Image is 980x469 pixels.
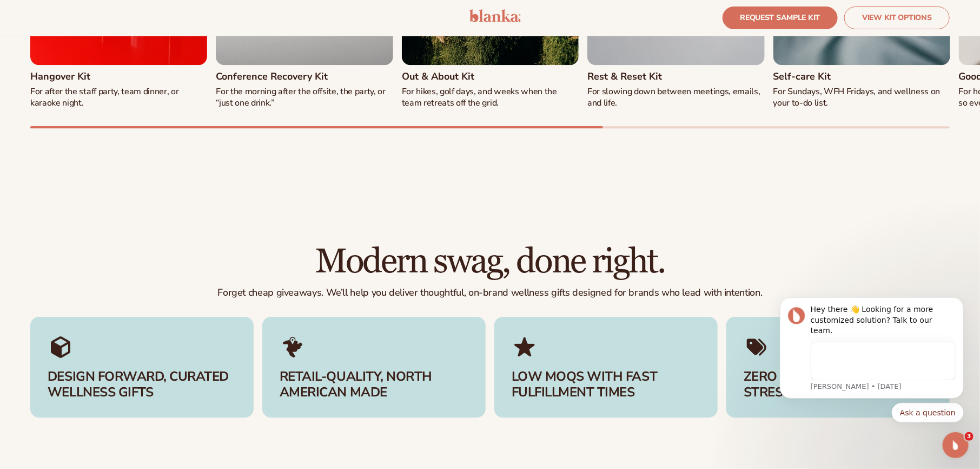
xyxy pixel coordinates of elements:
[48,369,236,400] h3: DESIGN FORWARD, CURATED WELLNESS GIFTS
[764,273,980,440] iframe: Intercom notifications message
[30,244,950,280] h2: Modern swag, done right.
[402,71,474,82] h3: Out & About Kit
[773,71,831,82] h3: Self-care Kit
[512,369,700,400] h3: LOW MOQS WITH FAST FULFILLMENT TIMES
[402,86,579,109] p: For hikes, golf days, and weeks when the team retreats off the grid.
[30,286,950,299] p: Forget cheap giveaways. We’ll help you deliver thoughtful, on-brand wellness gifts designed for b...
[216,86,393,109] p: For the morning after the offsite, the party, or “just one drink.”
[469,9,521,27] a: logo
[773,86,950,109] p: For Sundays, WFH Fridays, and wellness on your to-do list.
[216,71,328,82] h3: Conference Recovery Kit
[30,86,207,109] p: For after the staff party, team dinner, or karaoke night.
[965,432,974,441] span: 3
[280,369,468,400] h3: RETAIL-QUALITY, NORTH AMERICAN MADE
[469,9,521,22] img: logo
[280,334,306,360] img: Shopify Image 16
[844,6,950,29] a: VIEW KIT OPTIONS
[512,334,538,360] img: Shopify Image 17
[744,369,932,400] h3: ZERO INVENTORY, ZERO STRESS, FULL CONTROL
[744,334,770,360] img: Shopify Image 18
[587,71,662,82] h3: Rest & Reset Kit
[587,86,764,109] p: For slowing down between meetings, emails, and life.
[943,432,969,458] iframe: Intercom live chat
[48,334,74,360] img: Shopify Image 15
[723,6,838,29] a: REQUEST SAMPLE KIT
[30,71,90,82] h3: Hangover Kit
